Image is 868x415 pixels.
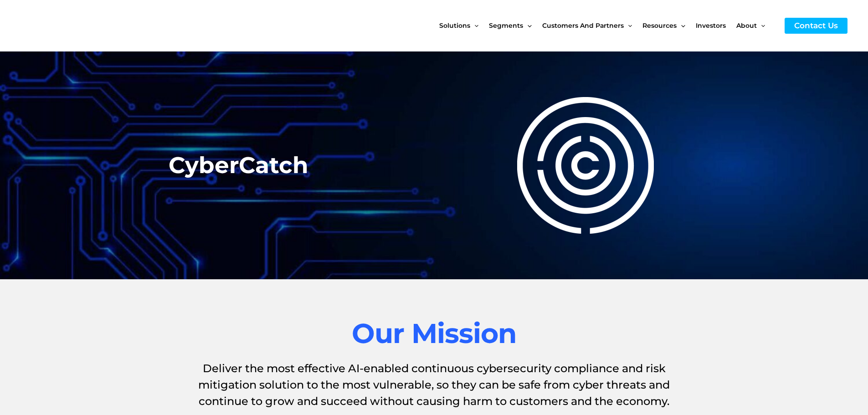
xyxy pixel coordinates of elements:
[542,6,624,45] span: Customers and Partners
[179,316,689,351] h2: Our Mission
[785,18,847,34] a: Contact Us
[696,6,736,45] a: Investors
[624,6,632,45] span: Menu Toggle
[523,6,531,45] span: Menu Toggle
[696,6,726,45] span: Investors
[169,154,315,177] h2: CyberCatch
[757,6,765,45] span: Menu Toggle
[736,6,757,45] span: About
[470,6,478,45] span: Menu Toggle
[439,6,776,45] nav: Site Navigation: New Main Menu
[16,7,125,45] img: CyberCatch
[642,6,677,45] span: Resources
[179,360,689,410] h1: Deliver the most effective AI-enabled continuous cybersecurity compliance and risk mitigation sol...
[677,6,685,45] span: Menu Toggle
[489,6,523,45] span: Segments
[439,6,470,45] span: Solutions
